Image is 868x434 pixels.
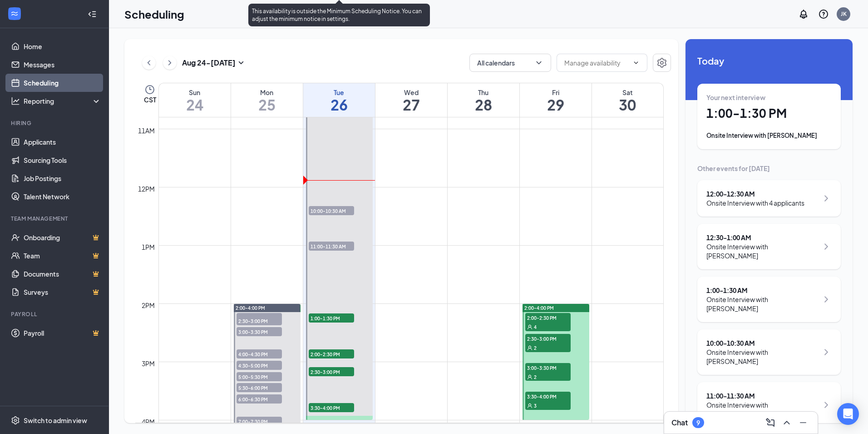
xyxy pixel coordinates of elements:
a: August 28, 2025 [448,83,519,117]
svg: Collapse [88,10,97,19]
span: 5:30-6:00 PM [237,383,282,392]
svg: ChevronLeft [144,57,153,68]
svg: Settings [11,416,20,425]
div: 1pm [140,242,157,252]
a: Talent Network [24,187,101,206]
span: 4:30-5:00 PM [237,361,282,370]
button: ChevronUp [779,415,794,430]
div: Thu [448,88,519,97]
svg: Minimize [798,417,809,428]
div: Wed [375,88,447,97]
svg: ChevronDown [534,58,543,67]
span: 2:00-4:00 PM [524,305,554,311]
svg: ComposeMessage [765,417,776,428]
div: Sat [592,88,664,97]
div: 2pm [140,300,157,310]
button: ChevronLeft [142,56,156,70]
svg: WorkstreamLogo [10,9,19,18]
div: Onsite Interview with [PERSON_NAME] [706,131,832,140]
span: 3:00-3:30 PM [525,363,571,372]
span: 2:30-3:00 PM [309,367,354,376]
div: Payroll [11,310,99,318]
div: Onsite Interview with 4 applicants [706,198,804,207]
span: 2:30-3:00 PM [237,316,282,325]
div: Sun [159,88,231,97]
span: 2 [534,374,537,380]
div: Fri [520,88,592,97]
a: August 27, 2025 [375,83,447,117]
h1: 1:00 - 1:30 PM [706,106,832,121]
div: Onsite Interview with [PERSON_NAME] [706,348,819,366]
a: August 24, 2025 [159,83,231,117]
div: 1:00 - 1:30 AM [706,286,819,295]
div: Switch to admin view [24,416,87,425]
span: 2:00-2:30 PM [309,349,354,358]
span: CST [144,95,156,104]
a: Home [24,37,101,56]
button: Settings [653,54,671,72]
svg: User [527,345,533,351]
h1: 30 [592,97,664,112]
svg: SmallChevronDown [236,57,247,68]
div: JK [841,10,847,18]
a: Job Postings [24,169,101,187]
svg: Analysis [11,96,20,106]
div: Reporting [24,96,102,106]
div: 11am [136,126,157,136]
h1: 25 [231,97,303,112]
div: Onsite Interview with [PERSON_NAME] [706,295,819,313]
button: ComposeMessage [763,415,778,430]
span: 7:00-7:30 PM [237,417,282,426]
span: 4 [534,324,537,330]
span: 10:00-10:30 AM [309,206,354,215]
div: 10:00 - 10:30 AM [706,338,819,348]
a: August 30, 2025 [592,83,664,117]
svg: Notifications [798,9,809,20]
a: DocumentsCrown [24,265,101,283]
div: 9 [696,419,700,427]
button: Minimize [796,415,810,430]
div: 12:30 - 1:00 AM [706,233,819,242]
input: Manage availability [564,58,629,68]
a: PayrollCrown [24,324,101,342]
svg: ChevronRight [165,57,174,68]
a: Messages [24,56,101,74]
div: 11:00 - 11:30 AM [706,391,819,400]
a: August 29, 2025 [520,83,592,117]
div: 12pm [136,184,157,194]
span: 2:00-2:30 PM [237,313,282,322]
div: 12:00 - 12:30 AM [706,189,804,198]
span: Today [697,54,841,68]
svg: QuestionInfo [818,9,829,20]
span: 3:00-3:30 PM [237,327,282,336]
span: 11:00-11:30 AM [309,242,354,251]
svg: ChevronRight [821,294,832,305]
a: TeamCrown [24,247,101,265]
svg: User [527,324,533,330]
a: Applicants [24,133,101,151]
h1: 28 [448,97,519,112]
span: 1:00-1:30 PM [309,313,354,323]
svg: ChevronRight [821,193,832,204]
svg: User [527,374,533,380]
div: This availability is outside the Minimum Scheduling Notice. You can adjust the minimum notice in ... [248,4,430,26]
a: Scheduling [24,74,101,92]
svg: Settings [656,57,667,68]
span: 5:00-5:30 PM [237,372,282,381]
h1: Scheduling [124,6,184,22]
button: ChevronRight [163,56,177,70]
span: 4:00-4:30 PM [237,349,282,358]
a: Sourcing Tools [24,151,101,169]
span: 3 [534,403,537,409]
svg: ChevronRight [821,399,832,410]
span: 6:00-6:30 PM [237,394,282,404]
div: Your next interview [706,93,832,102]
a: August 25, 2025 [231,83,303,117]
div: Onsite Interview with [PERSON_NAME] [706,400,819,419]
div: Tue [303,88,375,97]
button: All calendarsChevronDown [469,54,551,72]
a: OnboardingCrown [24,228,101,247]
span: 2:00-2:30 PM [525,313,571,322]
a: August 26, 2025 [303,83,375,117]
